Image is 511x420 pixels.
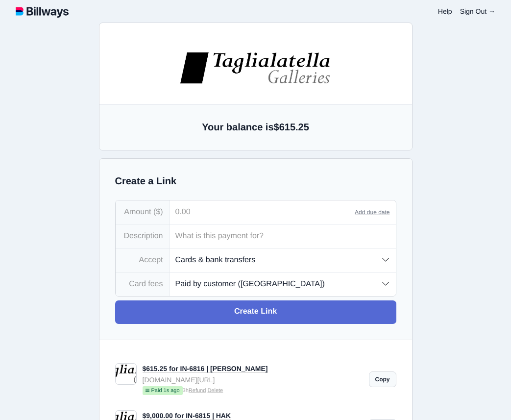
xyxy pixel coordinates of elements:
[115,300,396,324] a: Create Link
[460,7,495,15] a: Sign Out
[115,121,396,134] h2: Your balance is
[16,5,69,18] img: logotype.svg
[274,122,309,133] span: $615.25
[143,365,268,373] a: $615.25 for IN-6816 | [PERSON_NAME]
[170,224,396,248] input: What is this payment for?
[369,371,396,387] a: Copy
[143,374,363,385] div: [DOMAIN_NAME][URL]
[116,248,170,272] div: Accept
[170,200,355,224] input: 0.00
[179,51,333,85] img: images%2Flogos%2FNHEjR4F79tOipA5cvDi8LzgAg5H3-logo.jpg
[143,386,363,396] small: 3h
[438,7,452,15] a: Help
[189,388,206,394] a: Refund
[143,386,183,395] span: Paid 1s ago
[116,272,170,296] div: Card fees
[115,174,396,188] h2: Create a Link
[355,209,389,216] a: Add due date
[116,224,170,248] div: Description
[116,200,170,224] div: Amount ($)
[207,388,223,394] a: Delete
[143,412,231,420] a: $9,000.00 for IN-6815 | HAK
